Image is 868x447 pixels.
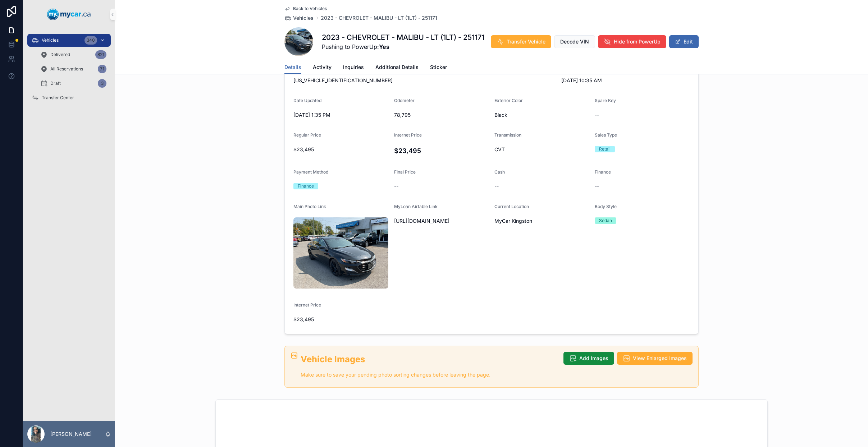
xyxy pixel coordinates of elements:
[321,14,437,22] a: 2023 - CHEVROLET - MALIBU - LT (1LT) - 251171
[23,29,115,114] div: scrollable content
[50,66,83,72] span: All Reservations
[293,14,314,22] span: Vehicles
[98,65,106,73] div: 71
[293,111,388,119] span: [DATE] 1:35 PM
[42,95,74,101] span: Transfer Center
[293,217,388,289] img: uc
[84,36,97,45] div: 340
[394,146,489,156] h4: $23,495
[313,61,332,75] a: Activity
[595,98,616,103] span: Spare Key
[284,6,327,11] a: Back to Vehicles
[301,353,558,379] div: ## Vehicle Images Make sure to save your pending photo sorting changes before leaving the page.
[36,63,111,75] a: All Reservations71
[322,42,484,51] span: Pushing to PowerUp:
[633,355,687,362] span: View Enlarged Images
[301,353,558,365] h2: Vehicle Images
[598,35,666,48] button: Hide from PowerUp
[284,61,301,74] a: Details
[343,64,364,71] span: Inquiries
[494,169,505,175] span: Cash
[595,204,617,209] span: Body Style
[554,35,595,48] button: Decode VIN
[561,77,656,84] span: [DATE] 10:35 AM
[284,64,301,71] span: Details
[50,430,92,438] p: [PERSON_NAME]
[494,146,589,153] span: CVT
[42,37,59,43] span: Vehicles
[293,6,327,11] span: Back to Vehicles
[298,183,314,189] div: Finance
[599,146,611,152] div: Retail
[595,111,599,119] span: --
[313,64,332,71] span: Activity
[301,371,558,379] p: Make sure to save your pending photo sorting changes before leaving the page.
[595,169,611,175] span: Finance
[27,91,111,104] a: Transfer Center
[394,111,489,119] span: 78,795
[494,183,499,190] span: --
[494,111,589,119] span: Black
[394,204,438,209] span: MyLoan Airtable Link
[669,35,699,48] button: Edit
[394,169,416,175] span: FInal Price
[394,132,422,138] span: Internet Price
[394,217,489,225] span: [URL][DOMAIN_NAME]
[322,32,484,42] h1: 2023 - CHEVROLET - MALIBU - LT (1LT) - 251171
[375,61,419,75] a: Additional Details
[36,48,111,61] a: Delivered821
[375,64,419,71] span: Additional Details
[293,204,326,209] span: Main Photo Link
[98,79,106,88] div: 3
[595,183,599,190] span: --
[614,38,661,45] span: Hide from PowerUp
[563,352,614,365] button: Add Images
[491,35,551,48] button: Transfer Vehicle
[599,217,612,224] div: Sedan
[579,355,608,362] span: Add Images
[293,98,321,103] span: Date Updated
[394,98,415,103] span: Odometer
[293,316,388,323] span: $23,495
[293,77,556,84] span: [US_VEHICLE_IDENTIFICATION_NUMBER]
[617,352,693,365] button: View Enlarged Images
[50,80,61,86] span: Draft
[494,204,529,209] span: Current Location
[394,183,398,190] span: --
[293,302,321,308] span: Internet Price
[494,98,523,103] span: Exterior Color
[27,34,111,47] a: Vehicles340
[343,61,364,75] a: Inquiries
[293,146,388,153] span: $23,495
[293,132,321,138] span: Regular Price
[95,50,106,59] div: 821
[430,61,447,75] a: Sticker
[494,217,532,225] span: MyCar Kingston
[293,169,328,175] span: Payment Method
[284,14,314,22] a: Vehicles
[560,38,589,45] span: Decode VIN
[36,77,111,90] a: Draft3
[50,52,70,57] span: Delivered
[430,64,447,71] span: Sticker
[595,132,617,138] span: Sales Type
[379,43,389,50] strong: Yes
[507,38,545,45] span: Transfer Vehicle
[47,9,91,20] img: App logo
[494,132,521,138] span: Transmission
